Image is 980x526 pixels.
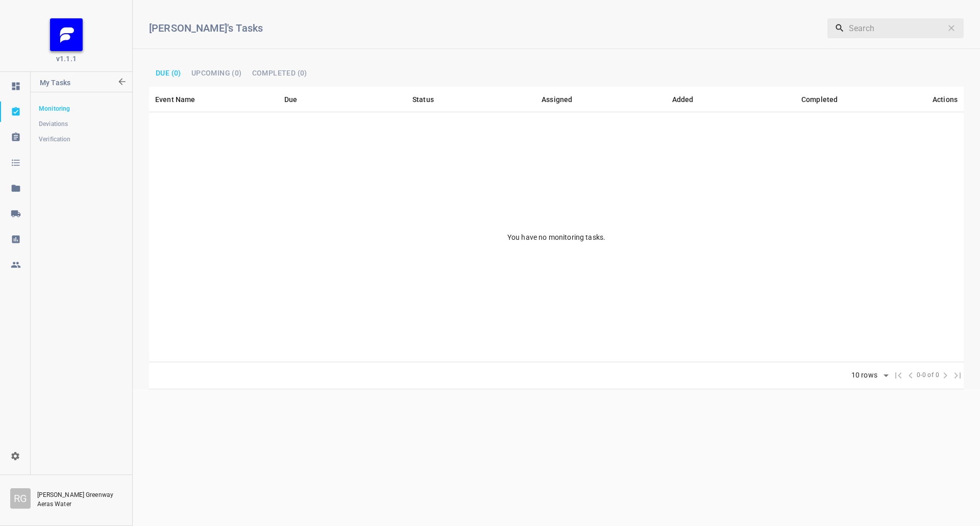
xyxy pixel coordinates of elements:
span: Event Name [155,93,209,106]
div: Added [672,93,694,106]
a: Monitoring [31,98,132,119]
div: Assigned [542,93,572,106]
span: Verification [39,134,124,144]
svg: Search [835,23,845,33]
span: Due [284,93,310,106]
a: Verification [31,129,132,149]
p: Aeras Water [37,499,119,509]
div: 10 rows [845,368,892,383]
button: Due (0) [152,66,185,80]
div: Completed [801,93,838,106]
a: Deviations [31,114,132,134]
p: [PERSON_NAME] Greenway [37,490,122,499]
span: Assigned [542,93,585,106]
span: Upcoming (0) [191,69,242,77]
div: R G [10,488,31,509]
img: FB_Logo_Reversed_RGB_Icon.895fbf61.png [50,18,83,51]
h6: [PERSON_NAME]'s Tasks [149,20,681,36]
div: Due [284,93,297,106]
input: Search [849,18,942,38]
span: 0-0 of 0 [917,370,939,381]
span: Previous Page [904,369,917,382]
span: Completed [801,93,851,106]
div: 10 rows [849,371,880,380]
button: Upcoming (0) [187,66,246,80]
span: Due (0) [156,69,181,77]
span: Next Page [939,369,951,382]
div: Status [412,93,434,106]
div: Event Name [155,93,195,106]
span: Added [672,93,707,106]
span: First Page [892,369,904,382]
span: Deviations [39,119,124,129]
p: My Tasks [40,72,116,96]
span: Monitoring [39,104,124,114]
button: Completed (0) [248,66,311,80]
span: Completed (0) [252,69,307,77]
span: Last Page [951,369,964,382]
td: You have no monitoring tasks. [149,112,964,362]
span: Status [412,93,447,106]
span: v1.1.1 [56,54,77,64]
